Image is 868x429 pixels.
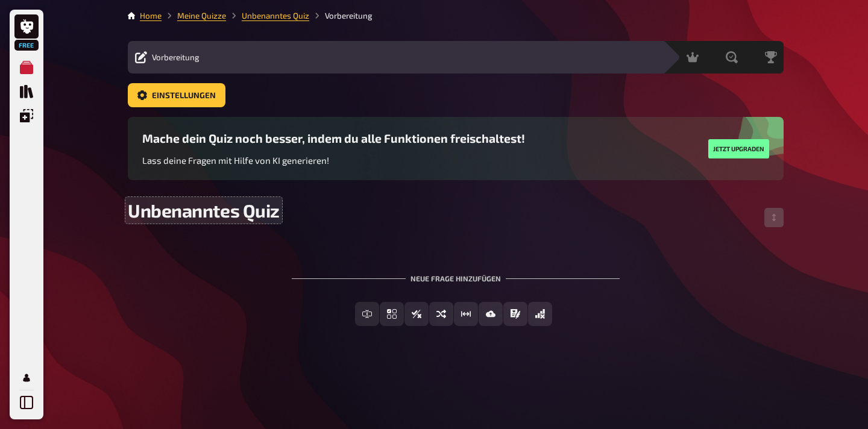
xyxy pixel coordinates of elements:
li: Meine Quizze [162,10,226,22]
button: Bild-Antwort [479,302,503,326]
li: Home [140,10,162,22]
span: Free [16,42,37,49]
span: Lass deine Fragen mit Hilfe von KI generieren! [142,155,329,166]
a: Meine Quizze [14,55,39,80]
li: Vorbereitung [309,10,373,22]
div: Neue Frage hinzufügen [292,255,620,292]
button: Schätzfrage [454,302,478,326]
a: Einblendungen [14,104,39,128]
li: Unbenanntes Quiz [226,10,309,22]
a: Meine Quizze [177,11,226,20]
span: Vorbereitung [152,52,200,62]
button: Freitext Eingabe [355,302,379,326]
span: Einstellungen [152,92,216,100]
a: Unbenanntes Quiz [242,11,309,20]
button: Sortierfrage [429,302,453,326]
button: Einstellungen [128,83,225,107]
span: Unbenanntes Quiz [128,199,280,221]
button: Prosa (Langtext) [503,302,527,326]
button: Einfachauswahl [380,302,404,326]
a: Quiz Sammlung [14,80,39,104]
button: Reihenfolge anpassen [764,208,784,227]
button: Offline Frage [528,302,552,326]
h3: Mache dein Quiz noch besser, indem du alle Funktionen freischaltest! [142,131,525,145]
button: Jetzt upgraden [708,139,769,158]
a: Home [140,11,162,20]
a: Profil [14,366,39,390]
button: Wahr / Falsch [404,302,429,326]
